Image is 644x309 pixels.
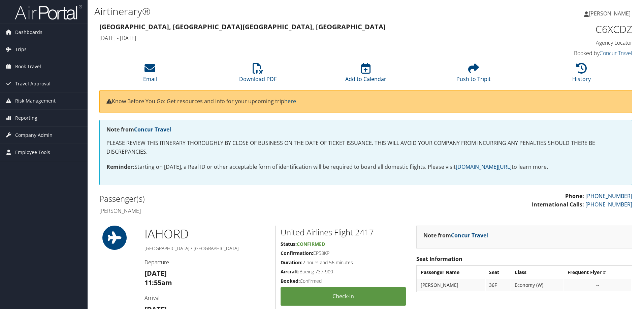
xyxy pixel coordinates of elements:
[600,49,632,57] a: Concur Travel
[281,250,313,256] strong: Confirmation:
[15,24,42,41] span: Dashboards
[144,278,172,287] strong: 11:55am
[564,266,631,278] th: Frequent Flyer #
[94,4,456,18] h1: Airtinerary®
[423,232,488,239] strong: Note from
[507,49,632,57] h4: Booked by
[507,22,632,36] h1: C6XCDZ
[456,67,491,83] a: Push to Tripit
[281,259,406,266] h5: 2 hours and 56 minutes
[99,207,361,215] h4: [PERSON_NAME]
[589,10,631,17] span: [PERSON_NAME]
[106,97,625,106] p: Know Before You Go: Get resources and info for your upcoming trip
[486,279,511,291] td: 36F
[144,259,270,266] h4: Departure
[281,268,406,275] h5: Boeing 737-900
[281,287,406,306] a: Check-in
[15,41,27,58] span: Trips
[106,126,171,133] strong: Note from
[511,279,564,291] td: Economy (W)
[281,250,406,257] h5: EP58KP
[416,255,462,263] strong: Seat Information
[417,279,485,291] td: [PERSON_NAME]
[99,34,496,42] h4: [DATE] - [DATE]
[134,126,171,133] a: Concur Travel
[297,241,325,247] span: Confirmed
[15,110,37,126] span: Reporting
[281,241,297,247] strong: Status:
[281,259,302,266] strong: Duration:
[511,266,564,278] th: Class
[345,67,386,83] a: Add to Calendar
[532,201,584,208] strong: International Calls:
[144,226,270,242] h1: IAH ORD
[281,227,406,238] h2: United Airlines Flight 2417
[568,282,628,288] div: --
[144,245,270,252] h5: [GEOGRAPHIC_DATA] / [GEOGRAPHIC_DATA]
[585,201,632,208] a: [PHONE_NUMBER]
[507,39,632,46] h4: Agency Locator
[15,4,82,20] img: airportal-logo.png
[239,67,277,83] a: Download PDF
[565,192,584,200] strong: Phone:
[451,232,488,239] a: Concur Travel
[281,278,406,284] h5: Confirmed
[281,278,300,284] strong: Booked:
[15,58,41,75] span: Book Travel
[106,139,625,156] p: PLEASE REVIEW THIS ITINERARY THOROUGHLY BY CLOSE OF BUSINESS ON THE DATE OF TICKET ISSUANCE. THIS...
[15,75,51,92] span: Travel Approval
[15,144,50,161] span: Employee Tools
[584,3,637,24] a: [PERSON_NAME]
[144,269,167,278] strong: [DATE]
[143,67,157,83] a: Email
[106,163,134,170] strong: Reminder:
[486,266,511,278] th: Seat
[99,22,386,31] strong: [GEOGRAPHIC_DATA], [GEOGRAPHIC_DATA] [GEOGRAPHIC_DATA], [GEOGRAPHIC_DATA]
[144,294,270,302] h4: Arrival
[99,193,361,204] h2: Passenger(s)
[15,92,56,109] span: Risk Management
[585,192,632,200] a: [PHONE_NUMBER]
[456,163,512,170] a: [DOMAIN_NAME][URL]
[106,163,625,171] p: Starting on [DATE], a Real ID or other acceptable form of identification will be required to boar...
[281,268,299,275] strong: Aircraft:
[284,98,296,105] a: here
[572,67,591,83] a: History
[15,127,53,144] span: Company Admin
[417,266,485,278] th: Passenger Name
